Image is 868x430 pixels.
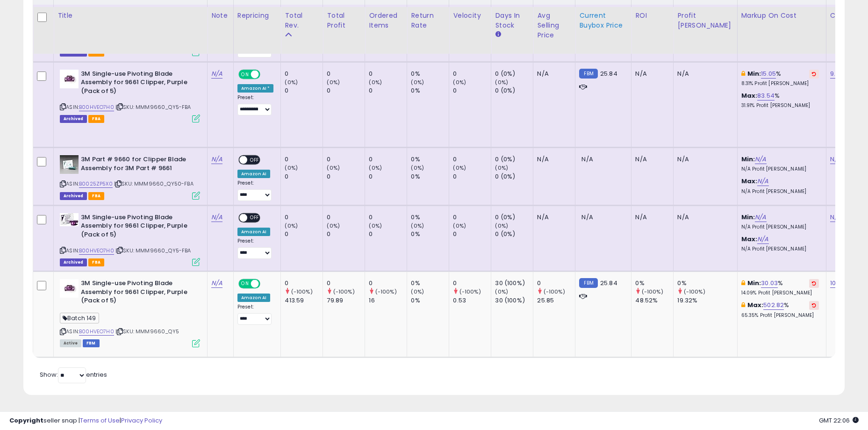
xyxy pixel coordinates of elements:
[411,213,449,222] div: 0%
[211,279,222,288] a: N/A
[741,11,822,21] div: Markup on Cost
[741,213,755,222] b: Min:
[81,155,194,175] b: 3M Part # 9660 for Clipper Blade Assembly for 3M Part # 9661
[411,79,424,86] small: (0%)
[9,416,162,425] div: seller snap | |
[495,279,533,287] div: 30 (100%)
[741,92,819,109] div: %
[453,155,491,164] div: 0
[411,230,449,238] div: 0%
[677,296,737,305] div: 19.32%
[761,69,776,79] a: 15.05
[375,288,397,295] small: (-100%)
[327,86,365,95] div: 0
[60,258,87,266] span: Listings that have been deleted from Seller Central
[544,288,565,295] small: (-100%)
[239,280,251,288] span: ON
[237,84,274,93] div: Amazon AI *
[9,416,43,425] strong: Copyright
[369,172,407,181] div: 0
[247,214,262,222] span: OFF
[115,328,179,335] span: | SKU: MMM9660_QY5
[579,11,627,30] div: Current Buybox Price
[327,11,361,30] div: Total Profit
[677,155,730,164] div: N/A
[495,172,533,181] div: 0 (0%)
[411,279,449,287] div: 0%
[579,278,597,288] small: FBM
[635,11,669,21] div: ROI
[327,213,365,222] div: 0
[285,296,323,305] div: 413.59
[411,288,424,295] small: (0%)
[495,11,529,30] div: Days In Stock
[285,222,298,229] small: (0%)
[369,213,407,222] div: 0
[60,213,79,226] img: 31Am6qYIqVL._SL40_.jpg
[747,279,761,287] b: Min:
[453,230,491,238] div: 0
[79,247,114,255] a: B00HVEO7H0
[411,11,445,30] div: Return Rate
[285,155,323,164] div: 0
[411,155,449,164] div: 0%
[495,222,508,229] small: (0%)
[741,301,819,318] div: %
[642,288,663,295] small: (-100%)
[285,279,323,287] div: 0
[741,188,819,195] p: N/A Profit [PERSON_NAME]
[88,258,104,266] span: FBA
[581,155,593,164] span: N/A
[369,222,382,229] small: (0%)
[453,70,491,78] div: 0
[237,180,274,201] div: Preset:
[60,155,79,174] img: 41ZLYWQRUoL._SL40_.jpg
[285,164,298,172] small: (0%)
[741,224,819,230] p: N/A Profit [PERSON_NAME]
[369,11,403,30] div: Ordered Items
[411,222,424,229] small: (0%)
[237,94,274,115] div: Preset:
[79,103,114,111] a: B00HVEO7H0
[830,69,843,79] a: 9.90
[495,288,508,295] small: (0%)
[763,301,784,310] a: 502.82
[88,192,104,200] span: FBA
[327,70,365,78] div: 0
[453,164,466,172] small: (0%)
[259,280,274,288] span: OFF
[327,279,365,287] div: 0
[495,70,533,78] div: 0 (0%)
[411,86,449,95] div: 0%
[285,213,323,222] div: 0
[579,69,597,79] small: FBM
[327,230,365,238] div: 0
[741,80,819,87] p: 8.31% Profit [PERSON_NAME]
[495,296,533,305] div: 30 (100%)
[600,279,617,287] span: 25.84
[369,86,407,95] div: 0
[495,164,508,172] small: (0%)
[237,304,274,325] div: Preset:
[495,213,533,222] div: 0 (0%)
[741,102,819,109] p: 31.91% Profit [PERSON_NAME]
[285,79,298,86] small: (0%)
[741,312,819,319] p: 65.35% Profit [PERSON_NAME]
[830,213,841,222] a: N/A
[453,213,491,222] div: 0
[327,296,365,305] div: 79.89
[635,279,673,287] div: 0%
[677,70,730,78] div: N/A
[747,301,764,309] b: Max:
[369,296,407,305] div: 16
[115,247,191,254] span: | SKU: MMM9660_QY5-FBA
[369,155,407,164] div: 0
[40,370,107,379] span: Show: entries
[537,11,571,40] div: Avg Selling Price
[121,416,162,425] a: Privacy Policy
[81,279,194,308] b: 3M Single-use Pivoting Blade Assembly for 9661 Clipper, Purple (Pack of 5)
[755,155,766,164] a: N/A
[819,416,859,425] span: 2025-08-13 22:06 GMT
[677,11,733,30] div: Profit [PERSON_NAME]
[237,294,270,302] div: Amazon AI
